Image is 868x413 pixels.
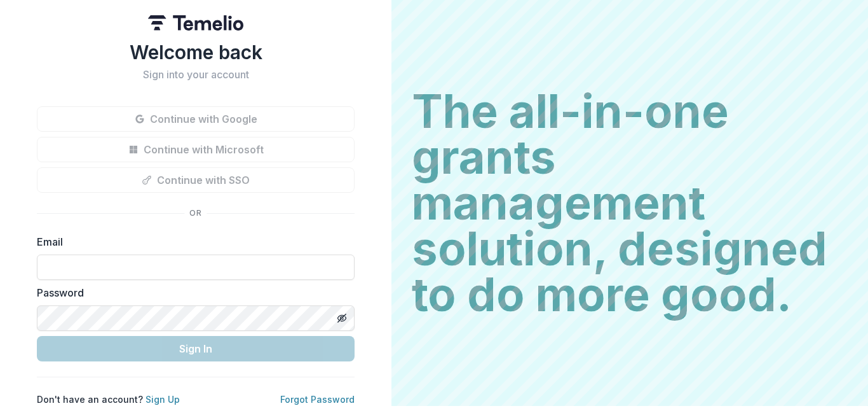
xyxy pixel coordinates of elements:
button: Toggle password visibility [332,308,352,328]
h1: Welcome back [37,41,355,64]
label: Email [37,234,347,249]
button: Continue with SSO [37,167,355,193]
a: Sign Up [146,394,180,405]
button: Continue with Google [37,106,355,132]
label: Password [37,285,347,300]
h2: Sign into your account [37,69,355,81]
img: Temelio [148,15,243,31]
a: Forgot Password [280,394,355,405]
button: Continue with Microsoft [37,137,355,162]
p: Don't have an account? [37,393,180,406]
button: Sign In [37,336,355,361]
